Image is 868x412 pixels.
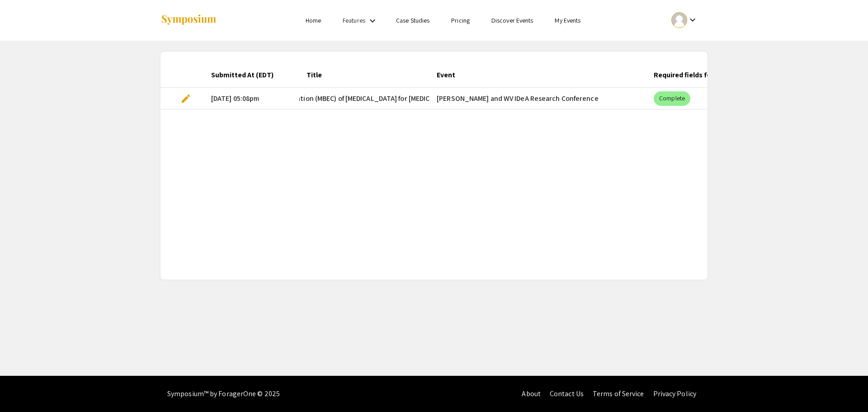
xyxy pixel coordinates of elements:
[307,70,330,81] div: Title
[204,88,299,109] mat-cell: [DATE] 05:08pm
[593,389,644,398] a: Terms of Service
[307,70,322,81] div: Title
[550,389,584,398] a: Contact Us
[654,70,834,81] div: Required fields for the current stage completed?
[306,16,321,24] a: Home
[429,88,646,109] mat-cell: [PERSON_NAME] and WV IDeA Research Conference
[396,16,429,24] a: Case Studies
[180,93,191,104] span: edit
[128,93,511,104] span: Evaluating the Minimum Biofilm Eradication Concentration (MBEC) of [MEDICAL_DATA] for [MEDICAL_DA...
[654,91,690,106] mat-chip: Complete
[687,14,698,25] mat-icon: Expand account dropdown
[160,14,217,26] img: Symposium by ForagerOne
[437,70,463,81] div: Event
[367,15,378,26] mat-icon: Expand Features list
[7,371,38,405] iframe: Chat
[437,70,455,81] div: Event
[662,10,708,30] button: Expand account dropdown
[653,389,696,398] a: Privacy Policy
[211,70,282,81] div: Submitted At (EDT)
[522,389,541,398] a: About
[211,70,274,81] div: Submitted At (EDT)
[167,376,280,412] div: Symposium™ by ForagerOne © 2025
[555,16,580,24] a: My Events
[451,16,470,24] a: Pricing
[491,16,533,24] a: Discover Events
[343,16,365,24] a: Features
[654,70,826,81] div: Required fields for the current stage completed?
